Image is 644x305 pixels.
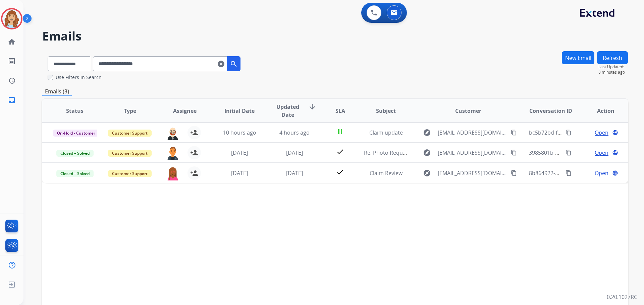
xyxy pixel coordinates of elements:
[166,146,179,160] img: agent-avatar
[8,57,16,65] mat-icon: list_alt
[612,130,618,136] mat-icon: language
[8,77,16,85] mat-icon: history
[364,149,411,156] span: Re: Photo Request
[511,130,517,136] mat-icon: content_copy
[336,168,344,176] mat-icon: check
[455,107,481,115] span: Customer
[166,166,179,180] img: agent-avatar
[56,150,94,157] span: Closed – Solved
[190,129,198,137] mat-icon: person_add
[335,107,345,115] span: SLA
[223,129,256,136] span: 10 hours ago
[573,99,628,123] th: Action
[598,70,628,75] span: 8 minutes ago
[230,60,238,68] mat-icon: search
[566,130,572,136] mat-icon: content_copy
[376,107,396,115] span: Subject
[308,103,316,111] mat-icon: arrow_downward
[566,150,572,156] mat-icon: content_copy
[423,129,431,137] mat-icon: explore
[173,107,197,115] span: Assignee
[336,148,344,156] mat-icon: check
[423,149,431,157] mat-icon: explore
[529,107,572,115] span: Conversation ID
[42,29,628,43] h2: Emails
[273,103,303,119] span: Updated Date
[108,150,152,157] span: Customer Support
[218,60,224,68] mat-icon: clear
[595,149,608,157] span: Open
[231,169,248,177] span: [DATE]
[423,169,431,177] mat-icon: explore
[336,128,344,136] mat-icon: pause
[8,38,16,46] mat-icon: home
[598,64,628,70] span: Last Updated:
[53,130,99,137] span: On-Hold - Customer
[2,9,21,28] img: avatar
[56,74,102,81] label: Use Filters In Search
[108,130,152,137] span: Customer Support
[286,169,303,177] span: [DATE]
[511,170,517,176] mat-icon: content_copy
[562,51,594,64] button: New Email
[370,169,402,177] span: Claim Review
[279,129,310,136] span: 4 hours ago
[124,107,136,115] span: Type
[595,169,608,177] span: Open
[190,169,198,177] mat-icon: person_add
[438,169,507,177] span: [EMAIL_ADDRESS][DOMAIN_NAME]
[438,149,507,157] span: [EMAIL_ADDRESS][DOMAIN_NAME]
[224,107,255,115] span: Initial Date
[231,149,248,156] span: [DATE]
[166,126,179,140] img: agent-avatar
[595,129,608,137] span: Open
[438,129,507,137] span: [EMAIL_ADDRESS][DOMAIN_NAME]
[529,129,633,136] span: bc5b72bd-feab-41cb-8985-c5d7d172a7b0
[529,169,633,177] span: 8b864922-616e-4555-9f2a-4d66ed8b383b
[597,51,628,64] button: Refresh
[369,129,403,136] span: Claim update
[286,149,303,156] span: [DATE]
[607,293,637,301] p: 0.20.1027RC
[511,150,517,156] mat-icon: content_copy
[190,149,198,157] mat-icon: person_add
[66,107,84,115] span: Status
[566,170,572,176] mat-icon: content_copy
[56,170,94,177] span: Closed – Solved
[612,150,618,156] mat-icon: language
[612,170,618,176] mat-icon: language
[108,170,152,177] span: Customer Support
[42,87,72,96] p: Emails (3)
[529,149,631,156] span: 3985801b-5462-4f00-bd9a-672648cafb36
[8,96,16,104] mat-icon: inbox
